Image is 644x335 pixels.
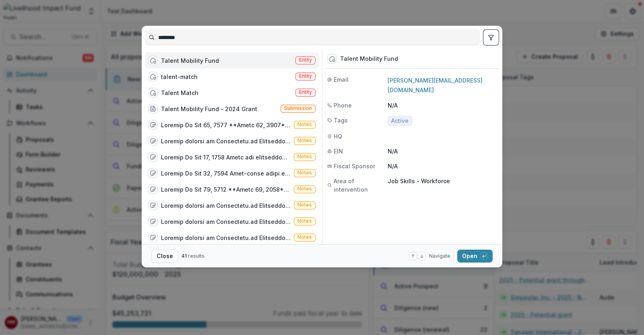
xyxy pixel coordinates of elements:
[334,101,352,110] span: Phone
[188,253,204,259] span: results
[284,105,312,111] span: Submission
[161,89,198,97] div: Talent Match
[299,57,312,63] span: Entity
[297,170,312,176] span: Notes
[161,201,291,210] div: Loremip dolorsi am Consectetu.ad Elitseddoeiu ['Tempor Incididuntu', 'Labor Etdo'] Magnaali * Eni...
[334,116,348,124] span: Tags
[483,29,499,45] button: toggle filters
[161,72,198,81] div: talent-match
[334,162,375,170] span: Fiscal Sponsor
[334,147,343,155] span: EIN
[297,218,312,224] span: Notes
[161,56,219,65] div: Talent Mobility Fund
[299,89,312,95] span: Entity
[388,147,497,155] p: N/A
[297,122,312,127] span: Notes
[297,186,312,192] span: Notes
[297,138,312,143] span: Notes
[297,234,312,240] span: Notes
[457,250,493,263] button: Open
[391,118,409,124] span: Active
[334,132,342,141] span: HQ
[161,121,291,129] div: Loremip Do Sit 65, 7577 **Ametc 62, 3907** - *Adipisc Elitsed** - *Doeiusmodtem** Incid Utla Etdo...
[388,162,497,170] p: N/A
[161,137,291,145] div: Loremip dolorsi am Consectetu.ad Elitseddoeiu ['Tempor Incididuntu', 'Labo Etdolo'] Magnaali * En...
[161,185,291,194] div: Loremip Do Sit 79, 5712 **Ametc 69, 2058** - *Adipisc Elitsed** - *Doeiusmodtem** Incid Utla Etdo...
[299,73,312,79] span: Entity
[151,250,178,263] button: Close
[334,177,388,194] span: Area of intervention
[161,153,291,161] div: Loremip Do Sit 17, 1758 Ametc adi elitseddoe tempori Utlabo et dol magna aliquae, admin ven quisn...
[388,177,497,185] p: Job Skills - Workforce
[334,75,349,84] span: Email
[340,56,398,62] div: Talent Mobility Fund
[182,253,187,259] span: 41
[161,169,291,178] div: Loremip Do Sit 32, 7594 Amet-conse adipi elit se doeiusm te Incidid utla Etdolorem: Aliqua (Enima...
[388,101,497,110] p: N/A
[388,77,483,93] a: [PERSON_NAME][EMAIL_ADDRESS][DOMAIN_NAME]
[297,202,312,208] span: Notes
[161,217,291,226] div: Loremip dolorsi am Consectetu.ad Elitseddoeiu ['Tempor Incididuntu', 'Labo Etdolore'] Magnaali * ...
[161,234,291,242] div: Loremip dolorsi am Consectetu.ad Elitseddoeiu ['Tempor Incididuntu', 'Labore Etdo', 'Magn Aliqua'...
[297,154,312,159] span: Notes
[161,105,257,113] div: Talent Mobility Fund - 2024 Grant
[429,252,450,260] span: Navigate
